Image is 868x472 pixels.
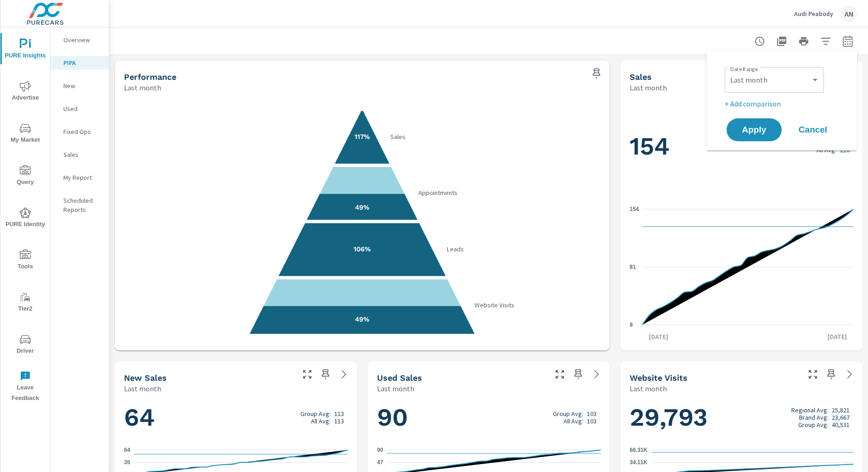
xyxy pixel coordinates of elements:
[377,447,383,453] text: 90
[630,206,639,212] text: 154
[817,146,836,154] p: All Avg:
[63,150,101,159] p: Sales
[840,6,857,22] div: AN
[832,406,850,414] p: 25,821
[795,126,831,134] span: Cancel
[727,118,782,141] button: Apply
[3,292,47,314] span: Tier2
[124,72,176,82] h5: Performance
[124,82,161,93] p: Last month
[51,33,109,47] div: Overview
[0,28,50,407] div: nav menu
[63,104,101,113] p: Used
[630,72,652,82] h5: Sales
[63,81,101,90] p: New
[552,367,567,382] button: Make Fullscreen
[63,127,101,136] p: Fixed Ops
[51,102,109,116] div: Used
[630,82,667,93] p: Last month
[3,81,47,103] span: Advertise
[334,417,344,425] p: 113
[643,332,675,341] p: [DATE]
[311,417,331,425] p: All Avg:
[772,32,791,50] button: "Export Report to PDF"
[630,264,636,270] text: 81
[51,56,109,70] div: PIPA
[571,367,586,382] span: Save this to your personalized report
[840,146,850,154] p: 216
[355,203,369,211] text: 49%
[791,406,829,414] p: Regional Avg:
[377,383,414,394] p: Last month
[377,459,383,466] text: 47
[587,410,597,417] p: 103
[300,367,315,382] button: Make Fullscreen
[51,171,109,184] div: My Report
[63,196,101,214] p: Scheduled Reports
[3,250,47,272] span: Tools
[3,207,47,230] span: PURE Identity
[832,421,850,428] p: 40,531
[564,417,583,425] p: All Avg:
[318,367,333,382] span: Save this to your personalized report
[587,417,597,425] p: 103
[124,373,167,383] h5: New Sales
[418,189,457,197] text: Appointments
[589,66,604,81] span: Save this to your personalized report
[337,367,351,382] a: See more details in report
[446,245,464,253] text: Leads
[63,35,101,44] p: Overview
[355,315,369,323] text: 49%
[3,165,47,188] span: Query
[124,383,161,394] p: Last month
[3,123,47,145] span: My Market
[124,459,130,466] text: 35
[630,460,648,466] text: 34.11K
[795,32,813,50] button: Print Report
[475,301,515,309] text: Website Visits
[824,367,839,382] span: Save this to your personalized report
[51,79,109,93] div: New
[3,334,47,356] span: Driver
[832,414,850,421] p: 23,667
[630,131,853,162] h1: 154
[377,373,422,383] h5: Used Sales
[839,32,857,50] button: Select Date Range
[51,148,109,161] div: Sales
[51,194,109,217] div: Scheduled Reports
[377,402,601,433] h1: 90
[63,173,101,182] p: My Report
[334,410,344,417] p: 113
[630,373,688,383] h5: Website Visits
[354,245,371,253] text: 106%
[806,367,820,382] button: Make Fullscreen
[630,322,633,328] text: 8
[124,447,130,453] text: 64
[630,447,648,453] text: 66.31K
[821,332,853,341] p: [DATE]
[725,98,842,109] p: + Add comparison
[589,367,604,382] a: See more details in report
[630,402,853,433] h1: 29,793
[124,402,348,433] h1: 64
[553,410,583,417] p: Group Avg:
[355,133,370,141] text: 117%
[63,58,101,67] p: PIPA
[300,410,331,417] p: Group Avg:
[794,10,833,18] p: Audi Peabody
[736,126,772,134] span: Apply
[390,133,406,141] text: Sales
[51,125,109,139] div: Fixed Ops
[799,414,829,421] p: Brand Avg:
[3,371,47,404] span: Leave Feedback
[842,367,857,382] a: See more details in report
[817,32,835,50] button: Apply Filters
[785,118,840,141] button: Cancel
[798,421,829,428] p: Group Avg:
[630,383,667,394] p: Last month
[3,39,47,61] span: PURE Insights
